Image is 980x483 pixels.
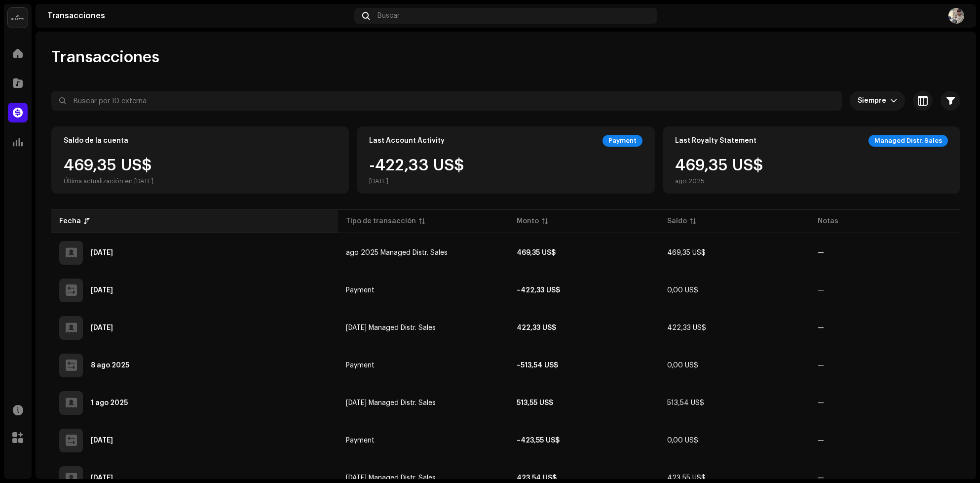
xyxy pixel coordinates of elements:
[59,216,81,226] div: Fecha
[64,137,128,145] div: Saldo de la cuenta
[667,324,706,331] span: 422,33 US$
[667,287,698,294] span: 0,00 US$
[91,475,113,482] div: 3 jul 2025
[818,437,824,444] re-a-table-badge: —
[517,437,560,444] strong: –423,55 US$
[91,437,113,444] div: 8 jul 2025
[91,287,113,294] div: 12 sept 2025
[346,437,375,444] span: Payment
[858,91,890,111] span: Siempre
[667,216,687,226] div: Saldo
[517,362,558,369] strong: –513,54 US$
[517,400,553,406] strong: 513,55 US$
[51,91,842,111] input: Buscar por ID externa
[346,216,416,226] div: Tipo de transacción
[667,249,706,256] span: 469,35 US$
[47,12,350,20] div: Transacciones
[91,324,113,331] div: 2 sept 2025
[667,400,704,406] span: 513,54 US$
[517,249,556,256] strong: 469,35 US$
[948,8,964,24] img: 852d329a-1acc-4078-8467-7e42b92f1d24
[346,287,375,294] span: Payment
[51,47,159,67] span: Transacciones
[346,475,436,482] span: may 2025 Managed Distr. Sales
[818,475,824,482] re-a-table-badge: —
[346,362,375,369] span: Payment
[517,324,556,331] strong: 422,33 US$
[818,287,824,294] re-a-table-badge: —
[346,400,436,406] span: jun 2025 Managed Distr. Sales
[91,400,128,406] div: 1 ago 2025
[603,135,642,147] div: Payment
[667,475,706,482] span: 423,55 US$
[890,91,897,111] div: dropdown trigger
[346,249,448,256] span: ago 2025 Managed Distr. Sales
[818,324,824,331] re-a-table-badge: —
[369,177,464,185] div: [DATE]
[868,135,948,147] div: Managed Distr. Sales
[818,362,824,369] re-a-table-badge: —
[517,216,539,226] div: Monto
[517,287,560,294] strong: –422,33 US$
[346,324,436,331] span: jul 2025 Managed Distr. Sales
[8,8,28,28] img: 02a7c2d3-3c89-4098-b12f-2ff2945c95ee
[377,12,400,20] span: Buscar
[675,177,763,185] div: ago 2025
[369,137,445,145] div: Last Account Activity
[818,249,824,256] re-a-table-badge: —
[667,362,698,369] span: 0,00 US$
[91,362,129,369] div: 8 ago 2025
[517,475,557,482] strong: 423,54 US$
[91,249,113,256] div: 2 oct 2025
[818,400,824,406] re-a-table-badge: —
[64,177,153,185] div: Última actualización en [DATE]
[675,137,756,145] div: Last Royalty Statement
[667,437,698,444] span: 0,00 US$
